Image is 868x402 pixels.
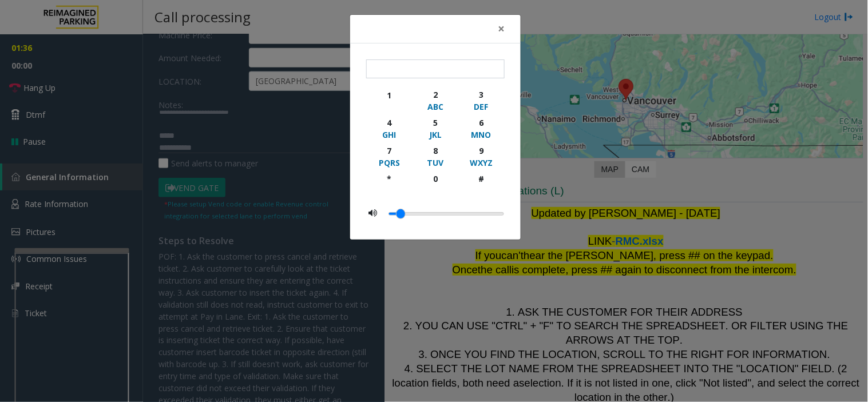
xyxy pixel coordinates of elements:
[374,117,405,129] div: 4
[397,209,405,218] a: Drag
[419,157,451,169] div: TUV
[466,101,497,113] div: DEF
[412,114,458,142] button: 5JKL
[419,129,451,141] div: JKL
[466,89,497,101] div: 3
[419,89,451,101] div: 2
[498,21,505,37] span: ×
[417,206,429,221] li: 0.15
[497,206,502,221] li: 0.5
[394,206,406,221] li: 0.05
[374,157,405,169] div: PQRS
[458,86,505,114] button: 3DEF
[458,142,505,170] button: 9WXYZ
[374,89,405,101] div: 1
[463,206,474,221] li: 0.35
[466,117,497,129] div: 6
[366,114,413,142] button: 4GHI
[419,101,451,113] div: ABC
[406,206,417,221] li: 0.1
[458,170,505,197] button: #
[466,145,497,157] div: 9
[458,114,505,142] button: 6MNO
[366,142,413,170] button: 7PQRS
[366,86,413,114] button: 1
[419,145,451,157] div: 8
[374,129,405,141] div: GHI
[451,206,463,221] li: 0.3
[429,206,440,221] li: 0.2
[490,15,513,43] button: Close
[466,157,497,169] div: WXYZ
[486,206,497,221] li: 0.45
[466,173,497,185] div: #
[474,206,486,221] li: 0.4
[419,117,451,129] div: 5
[412,170,458,197] button: 0
[412,142,458,170] button: 8TUV
[374,145,405,157] div: 7
[412,86,458,114] button: 2ABC
[466,129,497,141] div: MNO
[419,173,451,185] div: 0
[389,206,394,221] li: 0
[440,206,451,221] li: 0.25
